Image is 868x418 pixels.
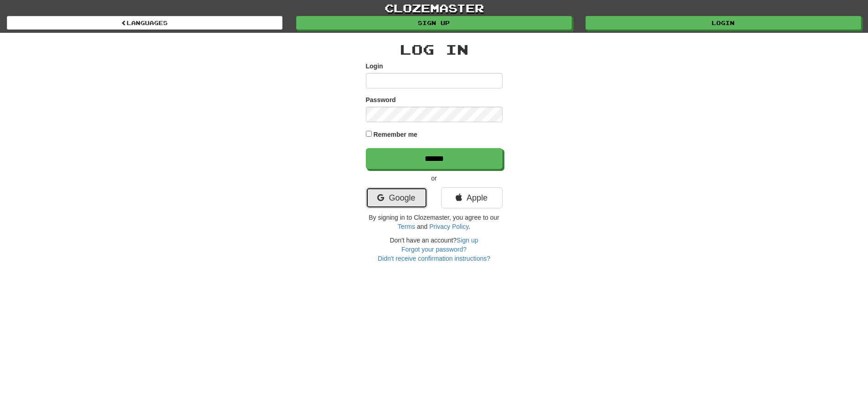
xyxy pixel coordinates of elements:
span: a [417,223,421,230]
span: emaster, [414,214,451,221]
p: or [366,174,503,183]
span: a [465,214,468,221]
a: Privacy Policy [429,223,468,230]
label: Login [366,62,383,71]
h2: Log In [366,42,503,57]
span: Cloz [414,214,426,221]
a: Languages [7,16,282,30]
label: Password [366,95,396,104]
a: Sign up [457,237,478,244]
span: ur [490,214,499,221]
span: gning [378,214,398,221]
span: o [490,214,494,221]
label: Remember me [373,130,417,139]
a: Login [586,16,861,30]
span: nd [417,223,427,230]
a: Didn't receive confirmation instructions? [378,255,490,262]
span: si [378,214,382,221]
p: . [366,213,503,231]
a: Google [366,187,427,208]
a: Terms [398,223,415,230]
a: Forgot your password? [401,246,467,253]
a: Apple [441,187,503,208]
span: y [453,214,456,221]
a: Sign up [296,16,572,30]
div: Don't have an account? [366,236,503,263]
span: gree [465,214,481,221]
span: ou [453,214,463,221]
span: By in to to [369,214,499,221]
